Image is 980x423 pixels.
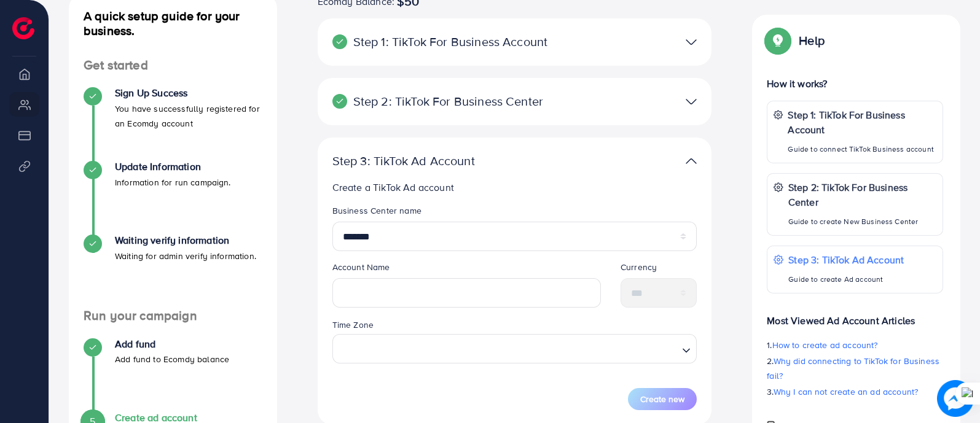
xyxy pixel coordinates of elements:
p: Most Viewed Ad Account Articles [767,303,943,328]
span: Create new [640,393,684,405]
img: TikTok partner [686,152,697,170]
p: Step 1: TikTok For Business Account [332,34,569,49]
label: Time Zone [332,319,374,331]
h4: Waiting verify information [115,235,256,246]
h4: Update Information [115,161,231,173]
button: Create new [628,388,697,410]
h4: A quick setup guide for your business. [69,9,277,38]
p: Guide to connect TikTok Business account [788,142,936,157]
p: Guide to create New Business Center [788,214,936,229]
p: Help [799,33,825,48]
li: Update Information [69,161,277,235]
legend: Account Name [332,261,601,278]
li: Waiting verify information [69,235,277,308]
p: Information for run campaign. [115,175,231,190]
p: Step 2: TikTok For Business Center [788,180,936,209]
span: How to create ad account? [772,339,878,351]
p: You have successfully registered for an Ecomdy account [115,101,262,131]
legend: Business Center name [332,204,697,222]
p: Waiting for admin verify information. [115,249,256,263]
p: 3. [767,384,943,399]
p: Step 1: TikTok For Business Account [788,107,936,137]
p: 1. [767,338,943,352]
img: TikTok partner [686,93,697,111]
p: Create a TikTok Ad account [332,180,697,195]
p: 2. [767,354,943,383]
h4: Sign Up Success [115,87,262,99]
img: TikTok partner [686,33,697,51]
div: Search for option [332,334,697,363]
img: logo [12,17,34,39]
p: Guide to create Ad account [788,272,904,287]
h4: Get started [69,58,277,73]
input: Search for option [338,337,678,360]
p: How it works? [767,76,943,91]
li: Sign Up Success [69,87,277,161]
li: Add fund [69,338,277,412]
h4: Run your campaign [69,308,277,324]
img: image [937,380,974,417]
img: Popup guide [767,29,789,52]
span: Why I can not create an ad account? [774,386,919,398]
h4: Add fund [115,338,229,350]
legend: Currency [621,261,697,278]
p: Step 2: TikTok For Business Center [332,94,569,109]
p: Add fund to Ecomdy balance [115,352,229,367]
span: Why did connecting to TikTok for Business fail? [767,355,939,382]
p: Step 3: TikTok Ad Account [788,252,904,267]
p: Step 3: TikTok Ad Account [332,153,569,168]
